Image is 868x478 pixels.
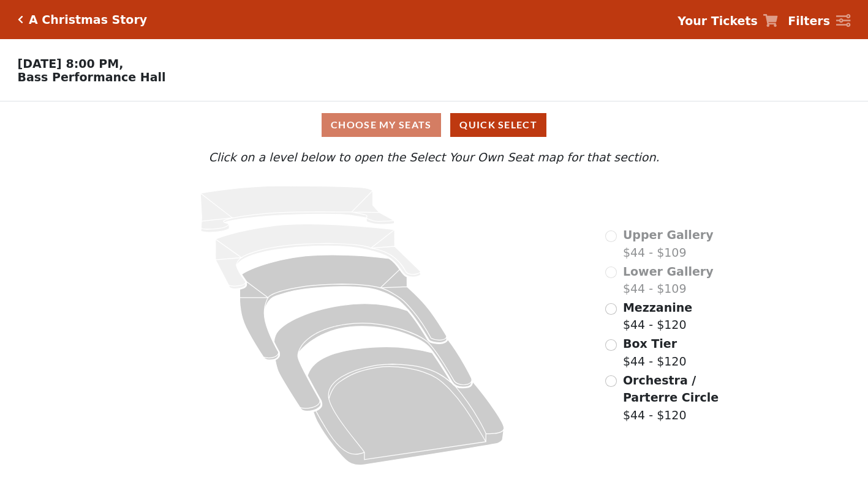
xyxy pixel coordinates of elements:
label: $44 - $109 [623,226,714,261]
span: Box Tier [623,337,677,350]
h5: A Christmas Story [29,13,147,27]
label: $44 - $109 [623,263,714,298]
button: Quick Select [450,113,546,137]
path: Upper Gallery - Seats Available: 0 [201,186,395,232]
path: Lower Gallery - Seats Available: 0 [216,224,421,289]
p: Click on a level below to open the Select Your Own Seat map for that section. [117,149,750,166]
label: $44 - $120 [623,372,751,424]
a: Click here to go back to filters [18,15,23,24]
a: Your Tickets [677,12,778,30]
strong: Your Tickets [677,14,758,28]
label: $44 - $120 [623,335,687,370]
strong: Filters [788,14,830,28]
span: Lower Gallery [623,265,714,278]
path: Orchestra / Parterre Circle - Seats Available: 179 [308,347,505,466]
span: Upper Gallery [623,228,714,241]
label: $44 - $120 [623,299,692,334]
span: Orchestra / Parterre Circle [623,373,719,405]
a: Filters [788,12,850,30]
span: Mezzanine [623,301,692,314]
